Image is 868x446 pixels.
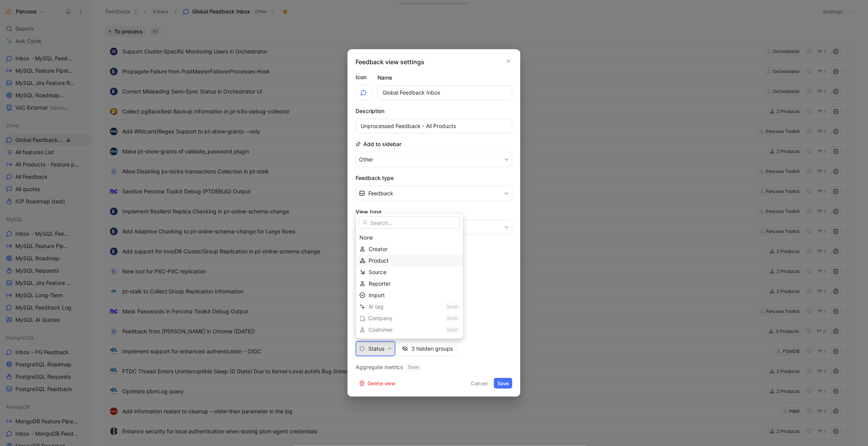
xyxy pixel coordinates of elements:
[369,257,389,264] span: Product
[369,280,391,287] span: Reporter
[359,233,460,242] div: None
[369,269,386,275] span: Source
[359,216,460,229] input: Search...
[369,246,387,252] span: Creator
[369,292,385,298] span: import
